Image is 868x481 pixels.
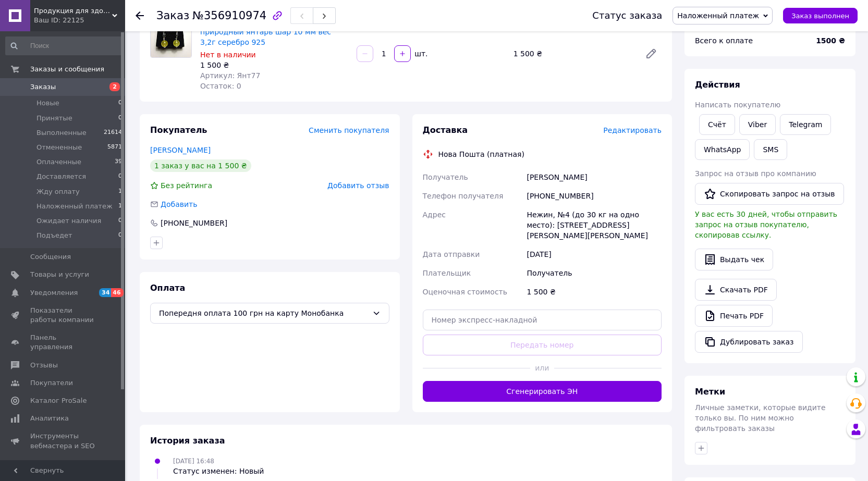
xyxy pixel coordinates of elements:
button: Сгенерировать ЭН [423,381,662,402]
a: Скачать PDF [695,279,777,301]
button: Выдать чек [695,249,773,270]
span: Жду оплату [36,187,80,196]
span: 1 [118,187,122,196]
span: Без рейтинга [161,181,212,190]
span: Остаток: 0 [200,82,241,90]
span: Заказы и сообщения [30,65,104,74]
div: Вернуться назад [136,10,144,21]
span: Сообщения [30,252,71,262]
span: Нет в наличии [200,51,256,59]
span: 1 [118,202,122,211]
span: 0 [118,231,122,240]
button: SMS [754,139,787,160]
span: Отзывы [30,361,58,370]
a: Viber [739,114,776,135]
div: Нежин, №4 (до 30 кг на одно место): [STREET_ADDRESS][PERSON_NAME][PERSON_NAME] [524,205,664,245]
span: Доставка [423,125,468,135]
span: Плательщик [423,269,471,277]
span: Попередня оплата 100 грн на карту Монобанка [159,307,368,319]
span: 39 [115,157,122,167]
span: У вас есть 30 дней, чтобы отправить запрос на отзыв покупателю, скопировав ссылку. [695,210,837,239]
span: 34 [99,288,111,297]
span: Каталог ProSale [30,396,87,405]
span: Доставляется [36,172,86,181]
span: Заказ [156,9,189,22]
span: Добавить отзыв [327,181,389,190]
div: Статус изменен: Новый [173,466,264,476]
span: Дата отправки [423,250,480,258]
span: Новые [36,98,59,108]
span: Покупатель [150,125,207,135]
span: Написать покупателю [695,101,780,109]
div: 1 500 ₴ [524,282,664,301]
button: Cчёт [699,114,735,135]
a: [PERSON_NAME] [150,146,211,154]
span: Товары и услуги [30,270,89,279]
span: Наложенный платеж [677,11,759,20]
span: Личные заметки, которые видите только вы. По ним можно фильтровать заказы [695,403,826,433]
a: Серьги натуральный цельный природный янтарь шар 10 мм вес 3,2г серебро 925 [200,17,331,46]
span: 2 [109,82,120,91]
div: Получатель [524,264,664,282]
span: Адрес [423,211,446,219]
div: 1 500 ₴ [509,46,637,61]
span: 0 [118,98,122,108]
div: Статус заказа [592,10,662,21]
span: [DATE] 16:48 [173,458,214,465]
a: Печать PDF [695,305,773,327]
span: Наложенный платеж [36,202,113,211]
span: Аналитика [30,414,69,423]
span: Телефон получателя [423,192,504,200]
span: Показатели работы компании [30,306,96,325]
span: 0 [118,216,122,226]
span: Метки [695,387,725,397]
div: Нова Пошта (платная) [436,149,527,159]
a: Telegram [780,114,831,135]
span: 0 [118,172,122,181]
span: Заказ выполнен [791,12,849,20]
span: Уведомления [30,288,78,298]
span: Заказы [30,82,56,92]
span: 5871 [107,143,122,152]
div: шт. [412,48,429,59]
span: 0 [118,114,122,123]
button: Скопировать запрос на отзыв [695,183,844,205]
span: Управление сайтом [30,459,96,478]
input: Поиск [5,36,123,55]
span: Панель управления [30,333,96,352]
div: [DATE] [524,245,664,264]
span: Продукция для здоровья [34,6,112,16]
span: Ожидает наличия [36,216,101,226]
input: Номер экспресс-накладной [423,310,662,330]
span: 46 [111,288,123,297]
span: Добавить [161,200,197,208]
span: Принятые [36,114,72,123]
a: WhatsApp [695,139,750,160]
span: 21614 [104,128,122,138]
a: Редактировать [641,43,662,64]
span: Выполненные [36,128,87,138]
span: Оценочная стоимость [423,288,508,296]
button: Заказ выполнен [783,8,858,23]
span: Оплата [150,283,185,293]
span: №356910974 [192,9,266,22]
span: Всего к оплате [695,36,753,45]
span: Инструменты вебмастера и SEO [30,431,96,450]
span: Получатель [423,173,468,181]
span: Артикул: Янт77 [200,71,260,80]
div: [PERSON_NAME] [524,168,664,187]
span: История заказа [150,436,225,446]
div: [PHONE_NUMBER] [160,218,228,228]
span: Покупатели [30,378,73,388]
span: или [530,363,554,373]
div: Ваш ID: 22125 [34,16,125,25]
b: 1500 ₴ [816,36,845,45]
div: 1 заказ у вас на 1 500 ₴ [150,159,251,172]
span: Запрос на отзыв про компанию [695,169,816,178]
div: [PHONE_NUMBER] [524,187,664,205]
span: Сменить покупателя [309,126,389,134]
span: Отмененные [36,143,82,152]
span: Редактировать [603,126,662,134]
span: Действия [695,80,740,90]
span: Подъедет [36,231,72,240]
